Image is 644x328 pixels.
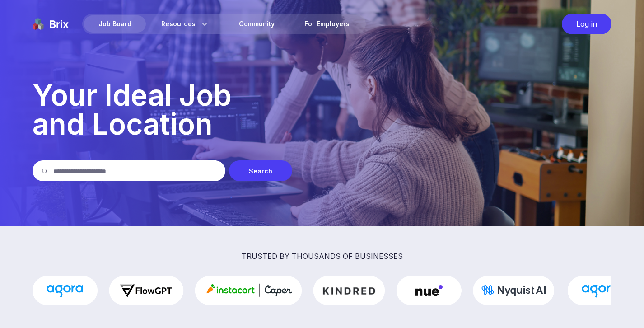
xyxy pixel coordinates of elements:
a: Log in [557,14,611,34]
div: Job Board [84,15,146,33]
a: Community [224,15,289,33]
div: Resources [147,15,224,33]
p: Your Ideal Job and Location [33,81,611,139]
a: For Employers [290,15,364,33]
div: Search [229,160,292,181]
div: Log in [562,14,611,34]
